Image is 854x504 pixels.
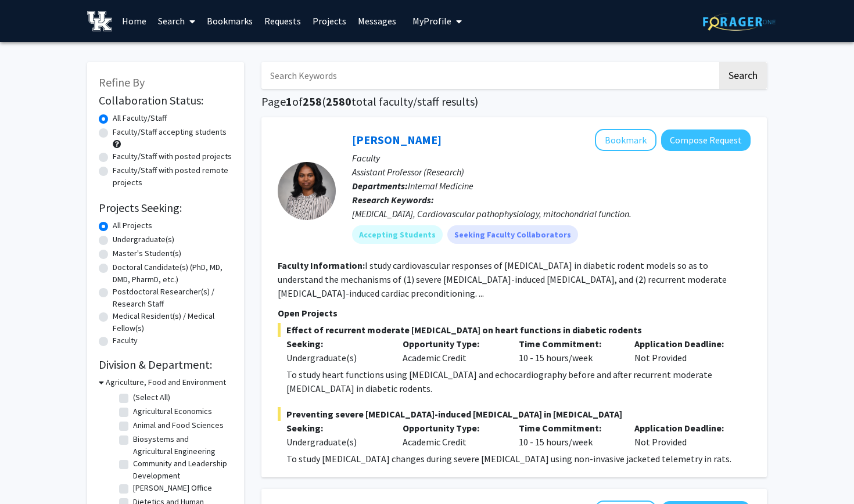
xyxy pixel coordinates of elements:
mat-chip: Seeking Faculty Collaborators [447,225,578,244]
label: Faculty/Staff with posted projects [113,150,232,163]
label: Medical Resident(s) / Medical Fellow(s) [113,310,232,334]
div: Academic Credit [394,421,510,449]
label: Biosystems and Agricultural Engineering [133,433,229,458]
a: [PERSON_NAME] [352,132,442,147]
button: Add Sathya Velmurugan to Bookmarks [595,129,656,151]
h2: Collaboration Status: [99,93,232,107]
div: Not Provided [626,337,742,365]
p: Open Projects [278,306,751,320]
div: Undergraduate(s) [286,435,385,449]
a: Bookmarks [201,1,259,41]
a: Messages [352,1,402,41]
p: Time Commitment: [519,337,618,351]
label: Doctoral Candidate(s) (PhD, MD, DMD, PharmD, etc.) [113,261,232,286]
iframe: Chat [9,452,49,495]
label: Agricultural Economics [133,405,212,417]
p: Opportunity Type: [403,337,501,351]
b: Faculty Information: [278,260,365,271]
a: Projects [307,1,352,41]
span: Effect of recurrent moderate [MEDICAL_DATA] on heart functions in diabetic rodents [278,323,751,337]
label: Faculty/Staff accepting students [113,126,227,138]
span: 258 [303,94,322,109]
b: Departments: [352,180,408,192]
img: University of Kentucky Logo [87,11,112,31]
p: Seeking: [286,337,385,351]
div: 10 - 15 hours/week [510,421,626,449]
span: Refine By [99,75,145,89]
h2: Division & Department: [99,358,232,372]
label: Master's Student(s) [113,247,181,260]
label: [PERSON_NAME] Office [133,482,212,494]
p: To study [MEDICAL_DATA] changes during severe [MEDICAL_DATA] using non-invasive jacketed telemetr... [286,452,751,466]
b: Research Keywords: [352,194,434,206]
button: Compose Request to Sathya Velmurugan [661,129,751,151]
span: My Profile [412,15,451,27]
div: Undergraduate(s) [286,351,385,365]
p: Application Deadline: [634,421,733,435]
label: All Faculty/Staff [113,112,167,124]
p: Seeking: [286,421,385,435]
a: Search [152,1,201,41]
span: Preventing severe [MEDICAL_DATA]-induced [MEDICAL_DATA] in [MEDICAL_DATA] [278,407,751,421]
label: (Select All) [133,391,170,404]
span: Internal Medicine [408,180,473,192]
fg-read-more: I study cardiovascular responses of [MEDICAL_DATA] in diabetic rodent models so as to understand ... [278,260,727,299]
h1: Page of ( total faculty/staff results) [261,95,767,109]
p: Time Commitment: [519,421,618,435]
label: All Projects [113,219,152,232]
p: Assistant Professor (Research) [352,165,751,179]
a: Home [116,1,152,41]
img: ForagerOne Logo [703,13,776,31]
h2: Projects Seeking: [99,201,232,215]
label: Animal and Food Sciences [133,419,224,431]
div: [MEDICAL_DATA], Cardiovascular pathophysiology, mitochondrial function. [352,207,751,221]
div: Not Provided [626,421,742,449]
p: Opportunity Type: [403,421,501,435]
label: Undergraduate(s) [113,233,174,246]
div: Academic Credit [394,337,510,365]
input: Search Keywords [261,62,717,89]
label: Faculty [113,334,138,347]
p: To study heart functions using [MEDICAL_DATA] and echocardiography before and after recurrent mod... [286,368,751,395]
label: Community and Leadership Development [133,458,229,482]
span: 2580 [326,94,351,109]
button: Search [719,62,767,89]
label: Postdoctoral Researcher(s) / Research Staff [113,286,232,310]
mat-chip: Accepting Students [352,225,443,244]
p: Faculty [352,151,751,165]
label: Faculty/Staff with posted remote projects [113,164,232,189]
p: Application Deadline: [634,337,733,351]
h3: Agriculture, Food and Environment [106,376,226,388]
a: Requests [259,1,307,41]
span: 1 [286,94,292,109]
div: 10 - 15 hours/week [510,337,626,365]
